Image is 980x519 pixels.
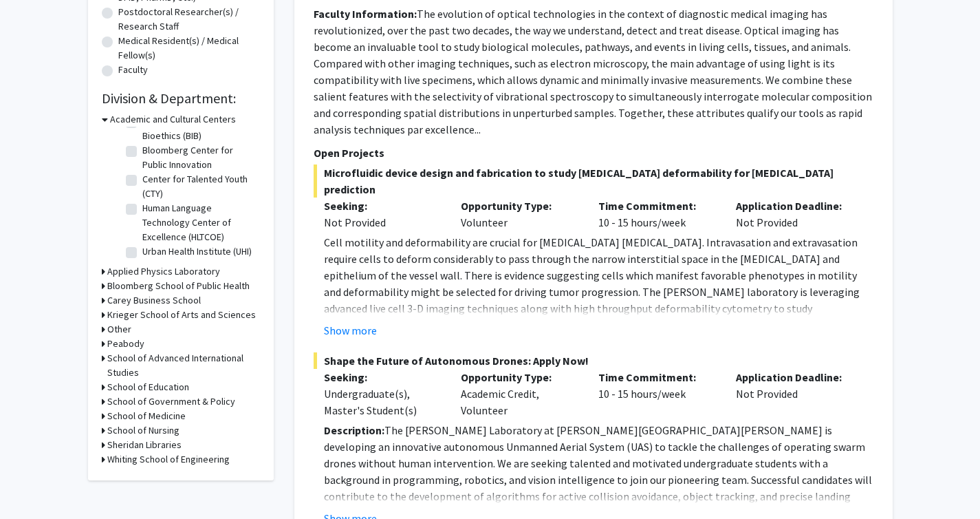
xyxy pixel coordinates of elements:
[598,369,715,385] p: Time Commitment:
[461,369,578,385] p: Opportunity Type:
[142,244,252,259] label: Urban Health Institute (UHI)
[142,172,257,201] label: Center for Talented Youth (CTY)
[118,63,148,77] label: Faculty
[324,214,441,231] div: Not Provided
[107,380,189,394] h3: School of Education
[118,34,260,63] label: Medical Resident(s) / Medical Fellow(s)
[107,438,182,452] h3: Sheridan Libraries
[324,423,384,437] strong: Description:
[314,7,417,21] b: Faculty Information:
[588,198,726,231] div: 10 - 15 hours/week
[314,352,873,369] span: Shape the Future of Autonomous Drones: Apply Now!
[107,351,260,380] h3: School of Advanced International Studies
[142,114,257,143] label: Berman Institute of Bioethics (BIB)
[324,322,377,339] button: Show more
[314,145,873,161] p: Open Projects
[450,198,588,231] div: Volunteer
[107,452,230,467] h3: Whiting School of Engineering
[142,143,257,172] label: Bloomberg Center for Public Innovation
[107,279,250,293] h3: Bloomberg School of Public Health
[118,5,260,34] label: Postdoctoral Researcher(s) / Research Staff
[107,394,235,409] h3: School of Government & Policy
[314,7,872,136] fg-read-more: The evolution of optical technologies in the context of diagnostic medical imaging has revolution...
[107,337,144,351] h3: Peabody
[736,198,853,214] p: Application Deadline:
[726,198,863,231] div: Not Provided
[324,369,441,385] p: Seeking:
[598,198,715,214] p: Time Commitment:
[324,385,441,419] div: Undergraduate(s), Master's Student(s)
[107,264,220,279] h3: Applied Physics Laboratory
[102,90,260,107] h2: Division & Department:
[736,369,853,385] p: Application Deadline:
[107,423,179,438] h3: School of Nursing
[726,369,863,419] div: Not Provided
[324,198,441,214] p: Seeking:
[142,201,257,244] label: Human Language Technology Center of Excellence (HLTCOE)
[314,165,873,198] span: Microfluidic device design and fabrication to study [MEDICAL_DATA] deformability for [MEDICAL_DAT...
[450,369,588,419] div: Academic Credit, Volunteer
[107,409,186,423] h3: School of Medicine
[10,457,58,509] iframe: Chat
[588,369,726,419] div: 10 - 15 hours/week
[461,198,578,214] p: Opportunity Type:
[324,234,873,333] p: Cell motility and deformability are crucial for [MEDICAL_DATA] [MEDICAL_DATA]. Intravasation and ...
[110,112,236,127] h3: Academic and Cultural Centers
[107,322,131,337] h3: Other
[107,293,201,308] h3: Carey Business School
[107,308,256,322] h3: Krieger School of Arts and Sciences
